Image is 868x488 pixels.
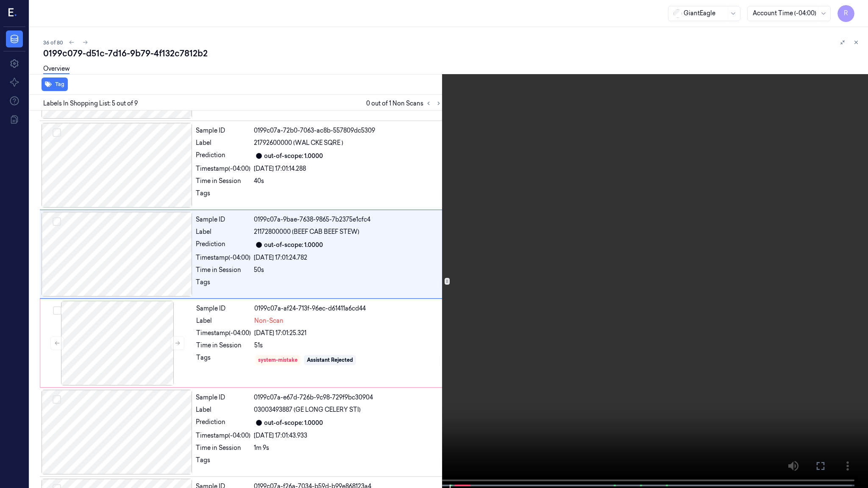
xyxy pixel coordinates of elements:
span: Non-Scan [254,316,284,325]
div: [DATE] 17:01:14.288 [254,164,442,173]
span: 21172800000 (BEEF CAB BEEF STEW) [254,227,359,236]
span: Labels In Shopping List: 5 out of 9 [43,99,138,108]
div: 0199c07a-e67d-726b-9c98-729f9bc30904 [254,393,442,402]
div: Time in Session [196,444,250,452]
div: 0199c07a-72b0-7063-ac8b-557809dc5309 [254,126,442,135]
span: 36 of 80 [43,39,63,46]
div: Tags [196,278,250,291]
div: 0199c07a-af24-713f-96ec-d61411a6cd44 [254,304,442,313]
div: 0199c079-d51c-7d16-9b79-4f132c7812b2 [43,47,861,59]
div: Time in Session [196,341,251,350]
div: system-mistake [258,356,298,364]
div: 0199c07a-9bae-7638-9865-7b2375e1cfc4 [254,215,442,224]
div: Sample ID [196,304,251,313]
button: R [837,5,854,22]
button: Select row [53,306,61,315]
div: Timestamp (-04:00) [196,253,250,262]
span: 0 out of 1 Non Scans [366,98,444,108]
button: Select row [53,128,61,137]
div: Label [196,139,250,147]
div: Prediction [196,418,250,428]
div: Label [196,227,250,236]
div: Time in Session [196,266,250,274]
div: Timestamp (-04:00) [196,329,251,338]
div: [DATE] 17:01:25.321 [254,329,442,338]
button: Tag [42,78,68,91]
div: Timestamp (-04:00) [196,164,250,173]
div: Sample ID [196,126,250,135]
div: out-of-scope: 1.0000 [264,419,323,427]
div: Timestamp (-04:00) [196,431,250,440]
div: Label [196,405,250,414]
div: out-of-scope: 1.0000 [264,152,323,161]
button: Select row [53,217,61,226]
span: 21792600000 (WAL CKE SQRE ) [254,139,343,147]
div: 51s [254,341,442,350]
div: [DATE] 17:01:43.933 [254,431,442,440]
button: Select row [53,395,61,404]
div: Prediction [196,151,250,161]
div: 50s [254,266,442,274]
div: Label [196,316,251,325]
div: Time in Session [196,177,250,186]
span: 03003493887 (GE LONG CELERY STI) [254,405,361,414]
div: Tags [196,456,250,469]
div: Sample ID [196,393,250,402]
div: 40s [254,177,442,186]
a: Overview [43,64,70,74]
div: Prediction [196,240,250,250]
div: Sample ID [196,215,250,224]
div: Tags [196,189,250,202]
div: 1m 9s [254,444,442,452]
div: Tags [196,353,251,367]
div: Assistant Rejected [307,356,353,364]
div: out-of-scope: 1.0000 [264,241,323,250]
div: [DATE] 17:01:24.782 [254,253,442,262]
